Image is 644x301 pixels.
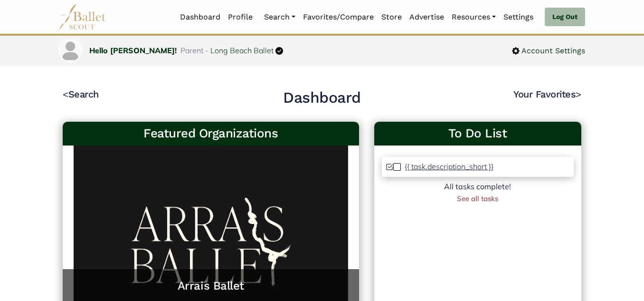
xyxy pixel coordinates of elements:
code: < [63,88,68,100]
span: Account Settings [520,45,585,57]
a: See all tasks [457,194,498,203]
a: Settings [500,7,537,27]
a: To Do List [382,126,574,142]
a: Your Favorites> [513,88,581,100]
h2: Dashboard [283,88,361,108]
p: {{ task.description_short }} [405,162,493,171]
span: - [205,46,208,55]
a: Search [260,7,299,27]
div: All tasks complete! [382,181,574,193]
a: Hello [PERSON_NAME]! [89,46,177,55]
a: Resources [448,7,500,27]
h3: Featured Organizations [70,126,351,142]
a: Favorites/Compare [299,7,378,27]
code: > [576,88,581,100]
a: Long Beach Ballet [210,46,274,55]
span: Parent [180,46,203,55]
a: Arrais Ballet [72,279,350,293]
a: Account Settings [512,45,585,57]
a: Log Out [545,8,585,27]
a: <Search [63,88,99,100]
a: Advertise [406,7,448,27]
a: Dashboard [176,7,224,27]
a: Profile [224,7,256,27]
img: profile picture [60,40,81,61]
a: Store [378,7,406,27]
